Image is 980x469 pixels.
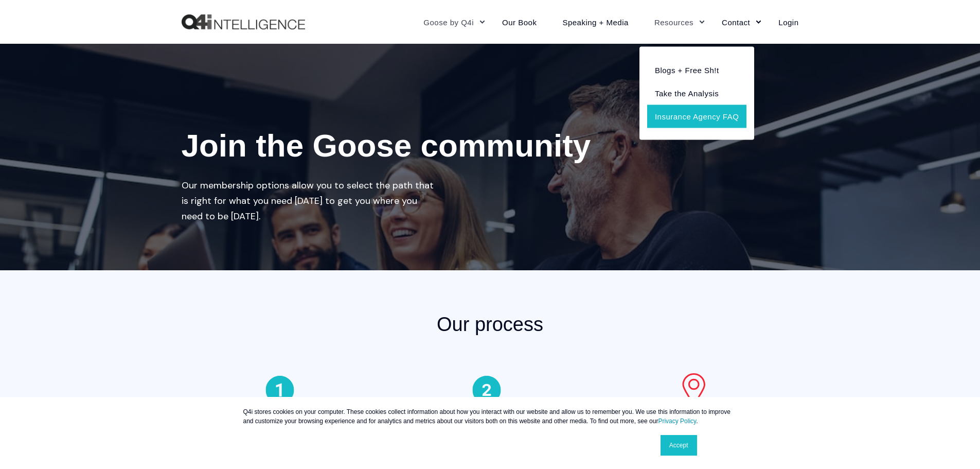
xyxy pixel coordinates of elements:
[264,373,295,404] img: 4-1
[673,373,715,414] img: 3-1
[471,373,502,404] img: 5
[243,407,737,426] p: Q4i stores cookies on your computer. These cookies collect information about how you interact wit...
[318,311,663,337] h2: Our process
[182,128,591,163] span: Join the Goose community
[182,14,305,30] img: Q4intelligence, LLC logo
[658,418,696,425] a: Privacy Policy
[661,435,697,456] a: Accept
[182,178,439,224] div: Our membership options allow you to select the path that is right for what you need [DATE] to get...
[647,105,746,128] a: Insurance Agency FAQ
[647,81,746,105] a: Take the Analysis
[647,58,746,81] a: Blogs + Free Sh!t
[182,14,305,30] a: Back to Home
